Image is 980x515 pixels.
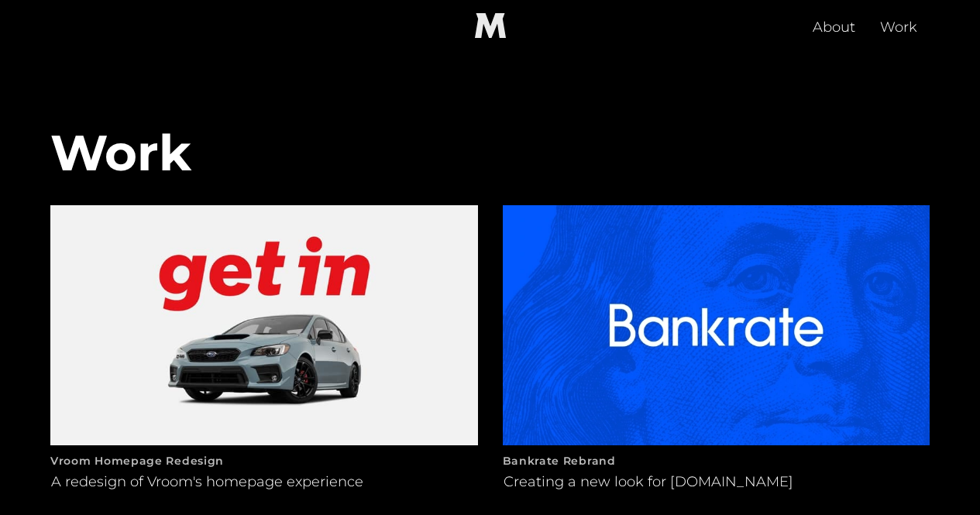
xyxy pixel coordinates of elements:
img: "M" logo [466,13,515,38]
img: Bankrate's new logo with new brand blue background featuring Benjamin Franklin illustration. [503,205,930,445]
a: About [800,1,868,50]
a: Work [868,1,930,50]
img: Vroom's main tagline, "Get in" above a gray Subaru WRX. [50,205,478,445]
h2: Vroom Homepage Redesign [50,451,478,470]
h2: Bankrate Rebrand [503,451,930,470]
h1: Work [50,125,930,180]
p: Creating a new look for [DOMAIN_NAME] [503,470,794,506]
p: A redesign of Vroom's homepage experience [50,470,364,506]
a: home [466,1,515,50]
